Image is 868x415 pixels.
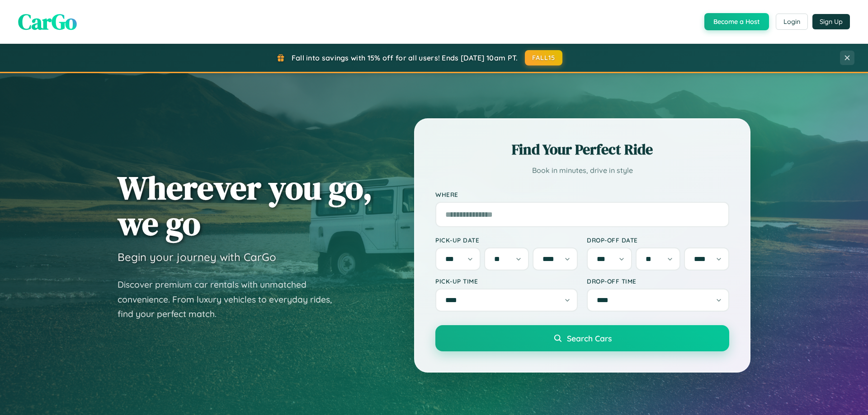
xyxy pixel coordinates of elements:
button: Login [776,14,808,30]
label: Drop-off Date [587,236,729,244]
label: Drop-off Time [587,277,729,285]
button: FALL15 [525,50,563,65]
span: Fall into savings with 15% off for all users! Ends [DATE] 10am PT. [292,53,518,62]
h3: Begin your journey with CarGo [118,250,276,264]
p: Discover premium car rentals with unmatched convenience. From luxury vehicles to everyday rides, ... [118,277,344,322]
label: Pick-up Date [435,236,578,244]
h2: Find Your Perfect Ride [435,140,729,159]
label: Where [435,191,729,198]
button: Search Cars [435,325,729,351]
span: Search Cars [567,333,612,343]
p: Book in minutes, drive in style [435,164,729,177]
button: Sign Up [812,14,850,29]
span: CarGo [18,7,77,37]
button: Become a Host [704,13,769,30]
h1: Wherever you go, we go [118,170,373,241]
label: Pick-up Time [435,277,578,285]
